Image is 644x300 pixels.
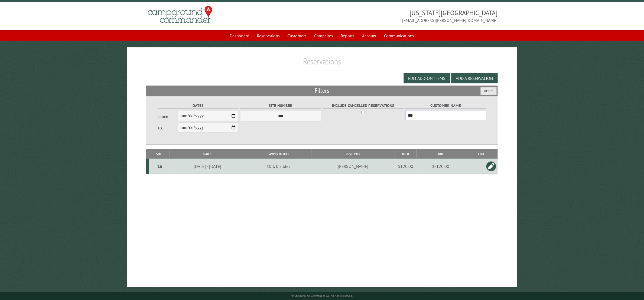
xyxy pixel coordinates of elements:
small: © Campground Commander LLC. All rights reserved. [291,294,353,298]
div: [DATE] - [DATE] [170,164,245,169]
img: Campground Commander [146,4,214,25]
th: Edit [465,149,498,159]
a: Account [359,31,380,41]
label: Customer Name [405,103,486,109]
label: Dates [158,103,239,109]
a: Communications [381,31,418,41]
button: Reset [481,87,497,95]
span: [US_STATE][GEOGRAPHIC_DATA] [EMAIL_ADDRESS][PERSON_NAME][DOMAIN_NAME] [322,8,498,24]
a: Dashboard [227,31,253,41]
div: 16 [151,164,168,169]
a: Customers [284,31,310,41]
a: Reservations [254,31,283,41]
label: To: [158,126,178,131]
label: Site Number [240,103,321,109]
label: From: [158,114,178,119]
th: Total [395,149,417,159]
button: Edit Add-on Items [404,73,450,83]
td: $120.00 [395,159,417,174]
th: Customer [311,149,395,159]
td: [PERSON_NAME] [311,159,395,174]
label: Include Cancelled Reservations [323,103,404,109]
th: Camper Details [245,149,311,159]
th: Dates [170,149,245,159]
td: 10ft, 0 slides [245,159,311,174]
a: Campsites [311,31,337,41]
h1: Reservations [146,56,497,71]
td: $-120.00 [417,159,465,174]
th: Due [417,149,465,159]
th: Site [149,149,169,159]
h2: Filters [146,86,497,96]
a: Reports [338,31,358,41]
button: Add a Reservation [451,73,498,83]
